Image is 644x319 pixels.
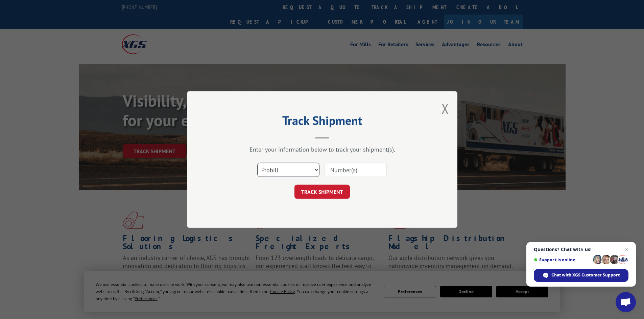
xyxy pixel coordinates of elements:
[221,145,424,153] div: Enter your information below to track your shipment(s).
[623,245,631,254] span: Close chat
[534,257,591,262] span: Support is online
[534,247,628,252] span: Questions? Chat with us!
[221,116,424,129] h2: Track Shipment
[551,272,620,278] span: Chat with XGS Customer Support
[534,269,628,282] div: Chat with XGS Customer Support
[294,185,350,199] button: TRACK SHIPMENT
[325,163,387,177] input: Number(s)
[442,100,449,117] button: Close modal
[616,292,636,312] div: Open chat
